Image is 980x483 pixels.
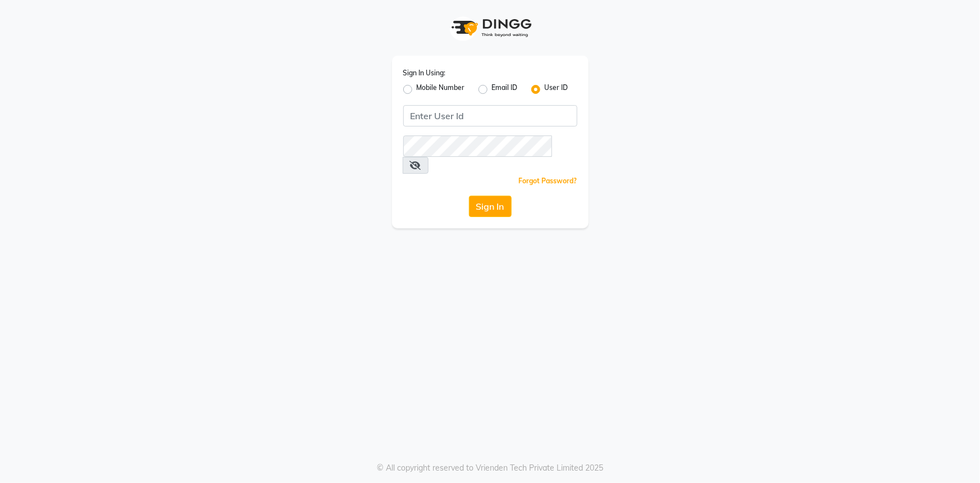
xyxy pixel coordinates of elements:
a: Forgot Password? [519,177,577,185]
input: Username [403,136,552,157]
input: Username [403,105,577,127]
label: Email ID [492,83,518,96]
button: Sign In [469,196,512,217]
label: Mobile Number [417,83,465,96]
img: logo1.svg [445,11,535,44]
label: Sign In Using: [403,68,446,78]
label: User ID [545,83,568,96]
